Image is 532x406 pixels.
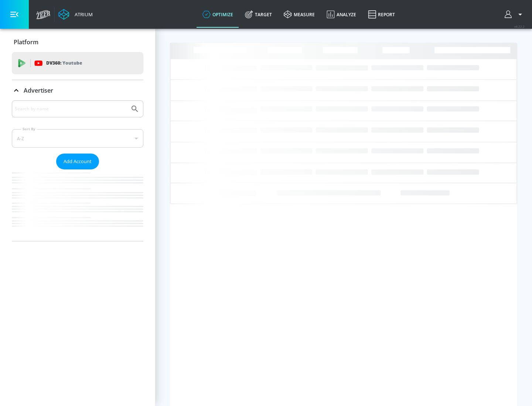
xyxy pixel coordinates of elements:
div: Atrium [72,11,93,18]
a: Target [239,1,278,28]
input: Search by name [15,104,127,114]
a: optimize [197,1,239,28]
div: Advertiser [12,80,143,101]
a: measure [278,1,321,28]
div: DV360: Youtube [12,52,143,74]
nav: list of Advertiser [12,169,143,241]
div: Platform [12,32,143,52]
button: Add Account [56,154,99,169]
a: Report [362,1,401,28]
div: Advertiser [12,100,143,241]
p: Platform [14,38,38,46]
p: DV360: [46,59,82,67]
p: Youtube [62,59,82,67]
a: Analyze [321,1,362,28]
span: v 4.22.2 [514,24,525,28]
label: Sort By [21,127,37,131]
div: A-Z [12,129,143,148]
span: Add Account [64,157,92,166]
p: Advertiser [24,86,53,94]
a: Atrium [58,9,93,20]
